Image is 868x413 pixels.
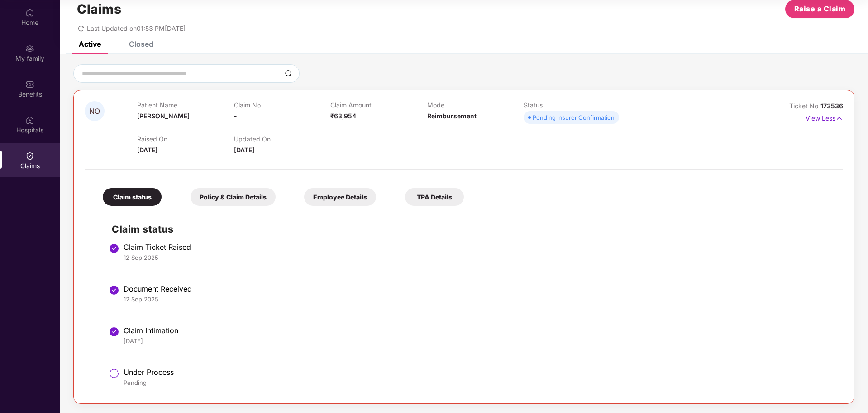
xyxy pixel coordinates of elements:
p: Mode [427,101,524,109]
div: 12 Sep 2025 [124,253,834,262]
span: [DATE] [137,146,157,154]
span: [PERSON_NAME] [137,112,190,120]
div: [DATE] [124,337,834,345]
span: Raise a Claim [794,3,846,15]
span: - [234,112,237,120]
p: Raised On [137,135,234,143]
img: svg+xml;base64,PHN2ZyBpZD0iQ2xhaW0iIHhtbG5zPSJodHRwOi8vd3d3LnczLm9yZy8yMDAwL3N2ZyIgd2lkdGg9IjIwIi... [25,151,34,160]
img: svg+xml;base64,PHN2ZyBpZD0iU3RlcC1Eb25lLTMyeDMyIiB4bWxucz0iaHR0cDovL3d3dy53My5vcmcvMjAwMC9zdmciIH... [109,243,119,254]
div: Policy & Claim Details [191,188,276,206]
div: Closed [129,39,153,49]
div: Pending Insurer Confirmation [533,113,615,122]
p: Updated On [234,135,330,143]
p: Patient Name [137,101,234,109]
div: Active [79,39,101,49]
img: svg+xml;base64,PHN2ZyBpZD0iU2VhcmNoLTMyeDMyIiB4bWxucz0iaHR0cDovL3d3dy53My5vcmcvMjAwMC9zdmciIHdpZH... [285,70,292,77]
img: svg+xml;base64,PHN2ZyB4bWxucz0iaHR0cDovL3d3dy53My5vcmcvMjAwMC9zdmciIHdpZHRoPSIxNyIgaGVpZ2h0PSIxNy... [835,113,843,123]
img: svg+xml;base64,PHN2ZyBpZD0iU3RlcC1Eb25lLTMyeDMyIiB4bWxucz0iaHR0cDovL3d3dy53My5vcmcvMjAwMC9zdmciIH... [109,285,119,296]
img: svg+xml;base64,PHN2ZyBpZD0iSG9tZSIgeG1sbnM9Imh0dHA6Ly93d3cudzMub3JnLzIwMDAvc3ZnIiB3aWR0aD0iMjAiIG... [25,8,34,17]
span: 173536 [820,102,843,110]
span: ₹63,954 [330,112,356,120]
span: [DATE] [234,146,254,154]
span: Last Updated on 01:53 PM[DATE] [87,24,186,32]
img: svg+xml;base64,PHN2ZyBpZD0iU3RlcC1QZW5kaW5nLTMyeDMyIiB4bWxucz0iaHR0cDovL3d3dy53My5vcmcvMjAwMC9zdm... [109,368,119,379]
h1: Claims [77,1,121,17]
div: Claim Ticket Raised [124,243,834,252]
span: redo [78,24,84,32]
span: NO [89,107,100,115]
div: Under Process [124,368,834,377]
div: TPA Details [405,188,464,206]
img: svg+xml;base64,PHN2ZyB3aWR0aD0iMjAiIGhlaWdodD0iMjAiIHZpZXdCb3g9IjAgMCAyMCAyMCIgZmlsbD0ibm9uZSIgeG... [25,44,34,53]
img: svg+xml;base64,PHN2ZyBpZD0iSG9zcGl0YWxzIiB4bWxucz0iaHR0cDovL3d3dy53My5vcmcvMjAwMC9zdmciIHdpZHRoPS... [25,116,34,125]
div: Pending [124,379,834,387]
img: svg+xml;base64,PHN2ZyBpZD0iQmVuZWZpdHMiIHhtbG5zPSJodHRwOi8vd3d3LnczLm9yZy8yMDAwL3N2ZyIgd2lkdGg9Ij... [25,80,34,89]
div: Employee Details [304,188,376,206]
div: 12 Sep 2025 [124,295,834,303]
h2: Claim status [112,222,834,237]
div: Document Received [124,284,834,293]
img: svg+xml;base64,PHN2ZyBpZD0iU3RlcC1Eb25lLTMyeDMyIiB4bWxucz0iaHR0cDovL3d3dy53My5vcmcvMjAwMC9zdmciIH... [109,326,119,337]
p: View Less [806,111,843,123]
p: Status [524,101,620,109]
p: Claim Amount [330,101,427,109]
p: Claim No [234,101,330,109]
span: Reimbursement [427,112,477,120]
div: Claim status [103,188,162,206]
div: Claim Intimation [124,326,834,335]
span: Ticket No [789,102,820,110]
